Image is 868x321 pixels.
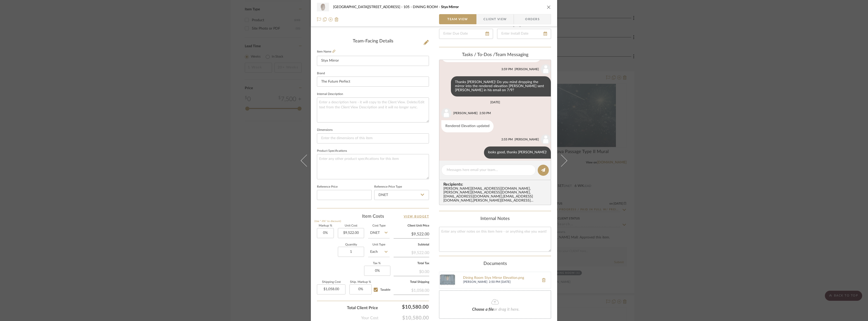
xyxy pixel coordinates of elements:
img: user_avatar.png [541,64,551,74]
div: team Messaging [439,52,551,58]
input: Enter the dimensions of this item [317,133,429,143]
label: Dimensions [317,129,333,131]
label: Reference Price [317,186,338,188]
label: Product Specifications [317,150,347,152]
input: Enter Brand [317,77,429,87]
a: View Budget [404,213,429,219]
div: $10,580.00 [381,302,431,312]
img: Remove from project [335,17,339,21]
img: user_avatar.png [541,134,551,144]
a: Dining Room Styx Mirror Elevation.png [463,276,537,280]
img: Dining Room Styx Mirror Elevation.png [439,272,455,288]
label: Total Tax [394,262,429,265]
span: Your Cost [361,315,378,321]
div: [PERSON_NAME][EMAIL_ADDRESS][DOMAIN_NAME] , [PERSON_NAME][EMAIL_ADDRESS][DOMAIN_NAME] , [EMAIL_AD... [443,187,549,203]
span: $10,580.00 [378,315,429,321]
div: looks good, thanks [PERSON_NAME]! [484,146,551,159]
div: Team-Facing Details [317,39,429,44]
input: Enter Due Date [439,29,493,39]
span: Team View [447,14,468,24]
label: Brand [317,72,325,75]
span: Taxable [380,288,390,291]
div: 2:55 PM [501,137,513,142]
div: Internal Notes [439,216,551,222]
label: Shipping Cost [317,281,345,283]
div: Rendered Elevation updated [441,120,494,132]
label: Quantity [338,243,364,246]
span: Total Client Price [347,305,378,311]
span: Orders [520,14,545,24]
div: [PERSON_NAME] [514,137,539,142]
div: $1,058.00 [394,285,429,294]
label: Subtotal [394,243,429,246]
button: close [547,5,551,9]
label: Internal Description [317,93,343,95]
span: 105 - DINING ROOM [403,5,441,9]
label: Markup % [317,225,334,227]
span: Recipients: [443,182,549,187]
span: or drag it here. [494,307,520,311]
span: [GEOGRAPHIC_DATA][STREET_ADDRESS] [333,5,403,9]
label: Cost Type [368,225,390,227]
input: Enter Item Name [317,56,429,66]
span: Client View [483,14,507,24]
label: Reference Price Type [374,186,402,188]
span: 2:50 PM [DATE] [489,280,537,284]
div: 2:50 PM [479,111,491,115]
input: Enter Install Date [497,29,551,39]
div: [PERSON_NAME] [514,67,539,71]
label: Item Name [317,50,335,54]
img: 664687fd-89de-40b2-9f8d-c1158241d8d0_48x40.jpg [317,2,329,12]
label: Client Unit Price [394,225,429,227]
label: Due Date [439,24,452,27]
span: Choose a file [472,307,494,311]
div: 3:59 PM [501,67,513,71]
div: Item Costs [317,213,429,219]
div: [PERSON_NAME] [453,111,478,115]
label: Total Shipping [394,281,429,283]
span: Tasks / To-Dos / [462,53,495,57]
div: [DATE] [490,101,500,104]
label: Client-Facing Target Install Date [497,24,539,27]
div: Thanks [PERSON_NAME]! Do you mind dropping the mirror into the rendered elevation [PERSON_NAME] s... [451,76,551,96]
img: user_avatar.png [441,108,451,118]
span: [PERSON_NAME] [463,280,487,284]
label: Ship. Markup % [349,281,372,283]
label: Unit Cost [338,225,364,227]
div: Documents [439,261,551,267]
label: Unit Type [368,243,390,246]
div: $9,522.00 [394,248,429,257]
label: Tax % [364,262,390,265]
div: $0.00 [394,267,429,276]
span: Styx Mirror [441,5,459,9]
